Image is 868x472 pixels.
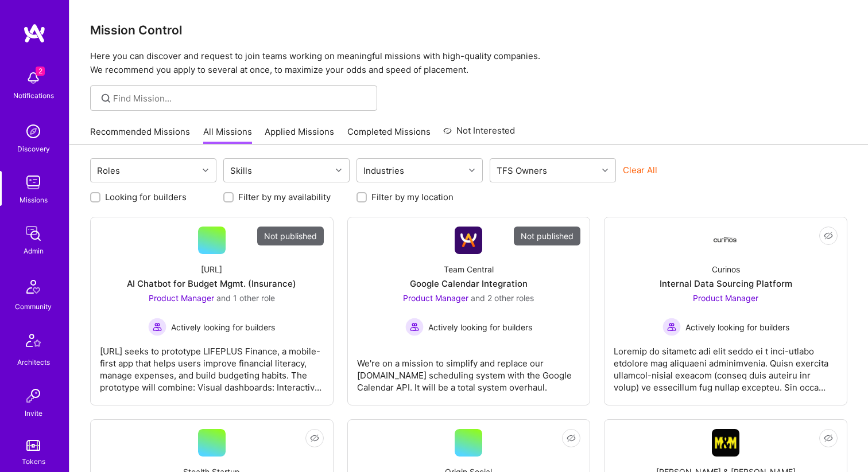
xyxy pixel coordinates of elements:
div: Discovery [17,143,50,155]
div: Tokens [22,455,45,467]
span: Actively looking for builders [685,321,789,333]
div: Team Central [444,263,494,275]
button: Clear All [623,164,657,176]
i: icon Chevron [469,167,475,173]
span: Actively looking for builders [171,321,275,333]
img: Actively looking for builders [662,318,681,336]
img: Community [20,273,47,301]
label: Looking for builders [105,191,187,203]
div: Skills [227,162,255,179]
h3: Mission Control [90,23,847,37]
div: Not published [514,227,580,245]
img: Actively looking for builders [148,318,166,336]
div: Loremip do sitametc adi elit seddo ei t inci-utlabo etdolore mag aliquaeni adminimvenia. Quisn ex... [614,336,838,393]
p: Here you can discover and request to join teams working on meaningful missions with high-quality ... [90,49,847,77]
span: 2 [36,67,45,76]
a: Not published[URL]AI Chatbot for Budget Mgmt. (Insurance)Product Manager and 1 other roleActively... [100,227,324,396]
a: Recommended Missions [90,126,190,145]
div: TFS Owners [494,162,550,179]
i: icon EyeClosed [824,231,833,240]
i: icon Chevron [203,167,208,173]
i: icon Chevron [336,167,342,173]
img: admin teamwork [22,222,45,245]
a: Not publishedCompany LogoTeam CentralGoogle Calendar IntegrationProduct Manager and 2 other roles... [357,227,581,396]
i: icon Chevron [602,167,608,173]
span: Product Manager [693,293,758,303]
span: and 1 other role [216,293,275,303]
span: Product Manager [403,293,468,303]
a: Company LogoCurinosInternal Data Sourcing PlatformProduct Manager Actively looking for buildersAc... [614,227,838,396]
div: Curinos [712,263,740,275]
div: Architects [17,356,50,368]
img: Invite [22,384,45,407]
a: Completed Missions [347,126,431,145]
div: Internal Data Sourcing Platform [660,278,792,290]
div: [URL] seeks to prototype LIFEPLUS Finance, a mobile-first app that helps users improve financial ... [100,336,324,393]
div: Admin [24,245,44,257]
span: and 2 other roles [471,293,534,303]
i: icon EyeClosed [310,434,319,443]
img: Company Logo [712,429,739,457]
div: We're on a mission to simplify and replace our [DOMAIN_NAME] scheduling system with the Google Ca... [357,348,581,393]
input: Find Mission... [113,92,369,104]
div: Invite [25,407,42,419]
span: Actively looking for builders [428,321,532,333]
div: Industries [361,162,407,179]
div: Notifications [13,89,54,102]
i: icon EyeClosed [824,434,833,443]
i: icon EyeClosed [567,434,576,443]
div: Google Calendar Integration [410,278,528,290]
img: Company Logo [712,237,739,244]
a: Applied Missions [265,126,334,145]
img: Company Logo [455,227,482,254]
img: Architects [20,329,47,356]
img: Actively looking for builders [405,318,424,336]
a: Not Interested [443,124,515,145]
img: logo [23,23,46,44]
div: AI Chatbot for Budget Mgmt. (Insurance) [127,278,296,290]
img: tokens [26,440,40,451]
i: icon SearchGrey [99,92,113,105]
label: Filter by my location [371,191,454,203]
div: [URL] [201,263,222,275]
a: All Missions [203,126,252,145]
div: Community [15,301,52,313]
div: Not published [257,227,324,245]
div: Missions [20,194,48,206]
div: Roles [94,162,123,179]
img: teamwork [22,171,45,194]
span: Product Manager [149,293,214,303]
img: bell [22,67,45,89]
img: discovery [22,120,45,143]
label: Filter by my availability [238,191,331,203]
